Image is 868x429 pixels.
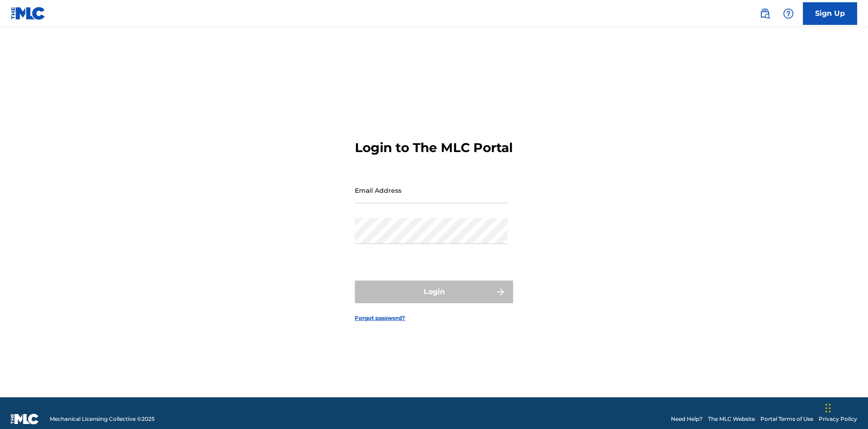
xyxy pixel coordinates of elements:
a: Privacy Policy [819,415,857,423]
h3: Login to The MLC Portal [355,140,513,156]
img: search [759,8,770,19]
iframe: Chat Widget [823,386,868,429]
div: Help [779,5,797,23]
a: Public Search [756,5,774,23]
span: Mechanical Licensing Collective © 2025 [50,415,155,423]
div: Drag [826,395,831,422]
img: help [783,8,794,19]
a: The MLC Website [708,415,755,423]
a: Portal Terms of Use [760,415,813,423]
a: Need Help? [671,415,703,423]
img: MLC Logo [11,7,46,20]
img: logo [11,414,39,424]
a: Forgot password? [355,314,405,322]
a: Sign Up [803,2,857,25]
